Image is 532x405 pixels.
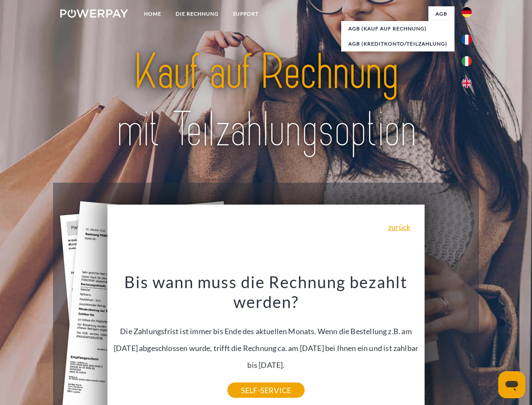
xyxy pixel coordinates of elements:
[462,35,472,45] img: fr
[341,36,454,51] a: AGB (Kreditkonto/Teilzahlung)
[60,9,128,18] img: logo-powerpay-white.svg
[226,6,266,22] a: SUPPORT
[462,78,472,88] img: en
[498,371,525,398] iframe: Schaltfläche zum Öffnen des Messaging-Fensters
[462,7,472,17] img: de
[112,272,420,390] div: Die Zahlungsfrist ist immer bis Ende des aktuellen Monats. Wenn die Bestellung z.B. am [DATE] abg...
[137,6,168,22] a: Home
[80,40,452,162] img: title-powerpay_de.svg
[388,223,410,231] a: zurück
[462,56,472,66] img: it
[227,383,305,398] a: SELF-SERVICE
[112,272,420,312] h3: Bis wann muss die Rechnung bezahlt werden?
[341,21,454,36] a: AGB (Kauf auf Rechnung)
[168,6,226,22] a: DIE RECHNUNG
[428,6,454,22] a: agb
